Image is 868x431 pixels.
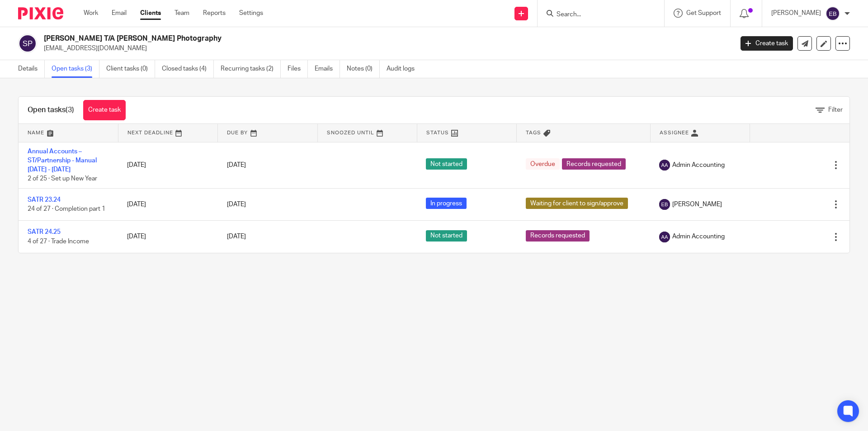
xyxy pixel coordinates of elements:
[387,60,421,78] a: Audit logs
[556,11,637,19] input: Search
[227,201,246,208] span: [DATE]
[44,34,590,43] h2: [PERSON_NAME] T/A [PERSON_NAME] Photography
[28,105,74,115] h1: Open tasks
[526,130,541,135] span: Tags
[315,60,340,78] a: Emails
[84,9,98,18] a: Work
[659,232,670,242] img: svg%3E
[526,230,590,242] span: Records requested
[426,130,449,135] span: Status
[672,161,725,170] span: Admin Accounting
[28,238,89,245] span: 4 of 27 · Trade Income
[28,197,61,203] a: SATR 23.24
[686,10,721,16] span: Get Support
[221,60,281,78] a: Recurring tasks (2)
[118,221,217,253] td: [DATE]
[526,198,628,209] span: Waiting for client to sign/approve
[28,148,97,173] a: Annual Accounts – ST/Partnership - Manual [DATE] - [DATE]
[526,158,560,170] span: Overdue
[826,6,840,21] img: svg%3E
[52,60,99,78] a: Open tasks (3)
[44,44,727,53] p: [EMAIL_ADDRESS][DOMAIN_NAME]
[28,229,61,235] a: SATR 24.25
[118,142,217,189] td: [DATE]
[347,60,380,78] a: Notes (0)
[741,36,793,51] a: Create task
[327,130,374,135] span: Snoozed Until
[203,9,226,18] a: Reports
[66,106,74,114] span: (3)
[562,158,626,170] span: Records requested
[426,158,467,170] span: Not started
[83,100,126,120] a: Create task
[162,60,214,78] a: Closed tasks (4)
[28,206,105,212] span: 24 of 27 · Completion part 1
[112,9,127,18] a: Email
[18,34,37,53] img: svg%3E
[828,107,843,113] span: Filter
[18,60,45,78] a: Details
[239,9,263,18] a: Settings
[106,60,155,78] a: Client tasks (0)
[28,176,97,182] span: 2 of 25 · Set up New Year
[771,9,821,18] p: [PERSON_NAME]
[659,160,670,171] img: svg%3E
[659,199,670,210] img: svg%3E
[288,60,308,78] a: Files
[118,189,217,221] td: [DATE]
[426,198,467,209] span: In progress
[18,7,63,19] img: Pixie
[227,234,246,240] span: [DATE]
[672,200,722,209] span: [PERSON_NAME]
[175,9,189,18] a: Team
[426,230,467,242] span: Not started
[672,232,725,241] span: Admin Accounting
[227,162,246,168] span: [DATE]
[140,9,161,18] a: Clients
